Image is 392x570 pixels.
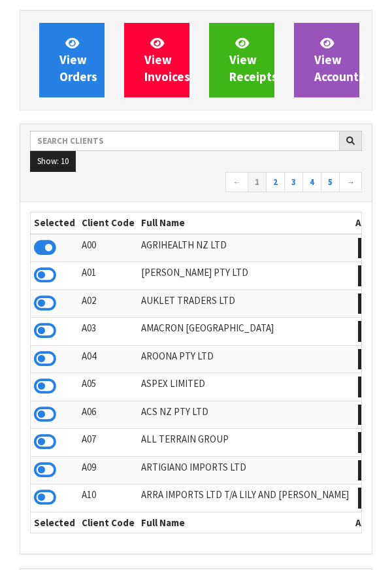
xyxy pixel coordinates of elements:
span: View Accounts [314,35,365,84]
a: → [339,172,362,193]
a: ← [225,172,248,193]
span: View Orders [59,35,97,84]
td: ALL TERRAIN GROUP [138,429,352,457]
a: 3 [284,172,303,193]
td: A10 [78,484,138,512]
td: A06 [78,401,138,429]
nav: Page navigation [30,172,362,195]
th: Full Name [138,512,352,533]
td: AROONA PTY LTD [138,345,352,373]
td: ACS NZ PTY LTD [138,401,352,429]
td: ASPEX LIMITED [138,373,352,401]
a: ViewReceipts [209,23,274,97]
th: Client Code [78,212,138,233]
span: View Receipts [229,35,278,84]
a: ViewOrders [39,23,105,97]
td: A05 [78,373,138,401]
td: A04 [78,345,138,373]
a: ViewAccounts [294,23,359,97]
td: AUKLET TRADERS LTD [138,290,352,318]
td: A00 [78,234,138,262]
th: Selected [31,512,78,533]
td: A09 [78,456,138,484]
td: A07 [78,429,138,457]
button: Show: 10 [30,151,76,172]
a: ViewInvoices [124,23,189,97]
a: 4 [302,172,321,193]
td: AGRIHEALTH NZ LTD [138,234,352,262]
td: A01 [78,262,138,290]
th: Client Code [78,512,138,533]
th: Selected [31,212,78,233]
th: Full Name [138,212,352,233]
th: Action [352,512,388,533]
span: View Invoices [144,35,190,84]
input: Search clients [30,131,340,151]
a: 1 [248,172,267,193]
td: ARTIGIANO IMPORTS LTD [138,456,352,484]
a: 2 [266,172,285,193]
td: [PERSON_NAME] PTY LTD [138,262,352,290]
td: A02 [78,290,138,318]
a: 5 [321,172,340,193]
td: AMACRON [GEOGRAPHIC_DATA] [138,318,352,346]
td: ARRA IMPORTS LTD T/A LILY AND [PERSON_NAME] [138,484,352,512]
td: A03 [78,318,138,346]
th: Action [352,212,388,233]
